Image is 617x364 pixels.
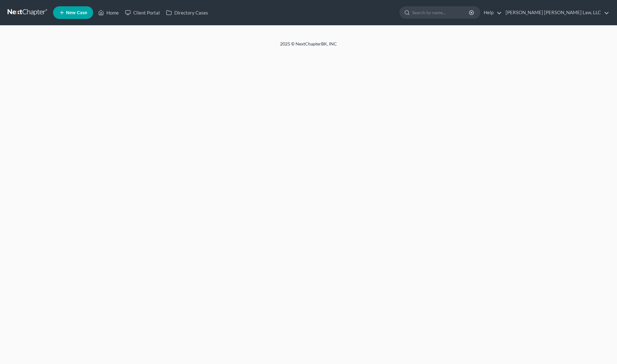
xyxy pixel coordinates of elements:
[95,7,122,18] a: Home
[122,7,163,18] a: Client Portal
[412,7,470,18] input: Search by name...
[129,41,488,52] div: 2025 © NextChapterBK, INC
[481,7,502,18] a: Help
[66,10,87,15] span: New Case
[163,7,211,18] a: Directory Cases
[502,7,609,18] a: [PERSON_NAME] [PERSON_NAME] Law, LLC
